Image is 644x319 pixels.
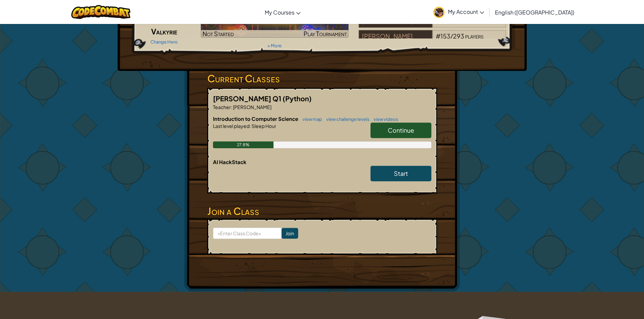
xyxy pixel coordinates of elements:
span: English ([GEOGRAPHIC_DATA]) [495,9,574,16]
span: Continue [388,126,414,134]
span: Teacher [213,104,231,110]
a: view videos [370,116,398,122]
span: Play Tournament [304,30,347,37]
a: My Courses [261,3,304,21]
span: 293 [453,32,464,40]
img: Golden Goal [201,12,349,38]
input: Join [282,228,298,239]
h3: Current Classes [207,71,437,86]
a: Not StartedPlay Tournament [201,12,349,38]
a: Start [371,166,431,181]
div: 27.8% [213,141,274,148]
span: Not Started [202,30,234,37]
span: [PERSON_NAME] [232,104,271,110]
a: [PERSON_NAME] Hills Ms#842/1,582players [359,21,506,29]
span: # [436,32,440,40]
span: AI HackStack [213,159,246,165]
input: <Enter Class Code> [213,228,282,239]
a: My Account [430,1,487,23]
span: Valkyrie [151,27,177,36]
img: avatar [433,7,445,18]
h3: Join a Class [207,204,437,219]
a: view map [299,116,322,122]
span: Sleep Hour [251,123,276,129]
span: : [231,104,232,110]
div: [PERSON_NAME] [359,30,432,43]
span: Start [394,169,408,177]
span: Last level played [213,123,249,129]
img: CodeCombat logo [71,5,130,19]
a: + More [267,43,282,48]
span: My Account [448,8,484,15]
span: 153 [440,32,450,40]
span: My Courses [265,9,294,16]
span: : [249,123,251,129]
span: (Python) [283,94,312,103]
a: view challenge levels [323,116,369,122]
span: players [465,32,483,40]
span: / [450,32,453,40]
span: Introduction to Computer Science [213,115,299,122]
a: [PERSON_NAME]#153/293players [359,36,506,44]
a: Change Hero [150,39,178,45]
a: English ([GEOGRAPHIC_DATA]) [492,3,578,21]
span: [PERSON_NAME] Q1 [213,94,283,103]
